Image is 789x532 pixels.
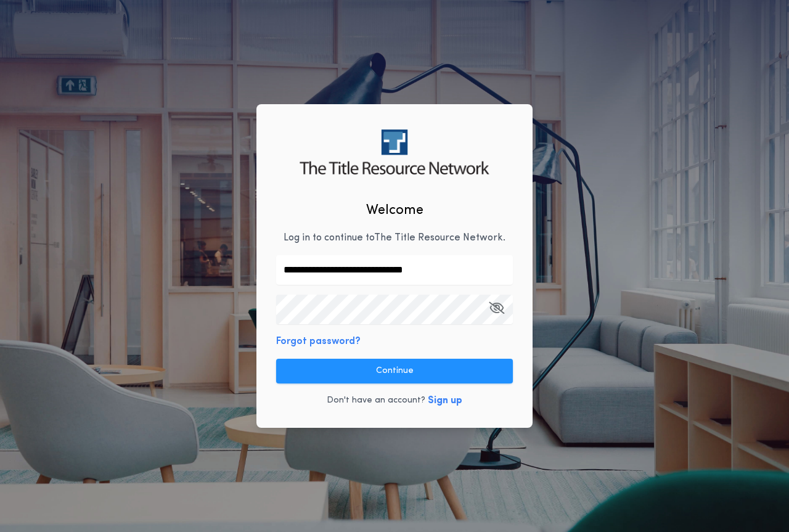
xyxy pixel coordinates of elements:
[327,395,425,407] p: Don't have an account?
[428,393,462,408] button: Sign up
[276,334,361,349] button: Forgot password?
[276,359,513,383] button: Continue
[284,231,505,245] p: Log in to continue to The Title Resource Network .
[300,129,489,174] img: logo
[366,200,423,221] h2: Welcome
